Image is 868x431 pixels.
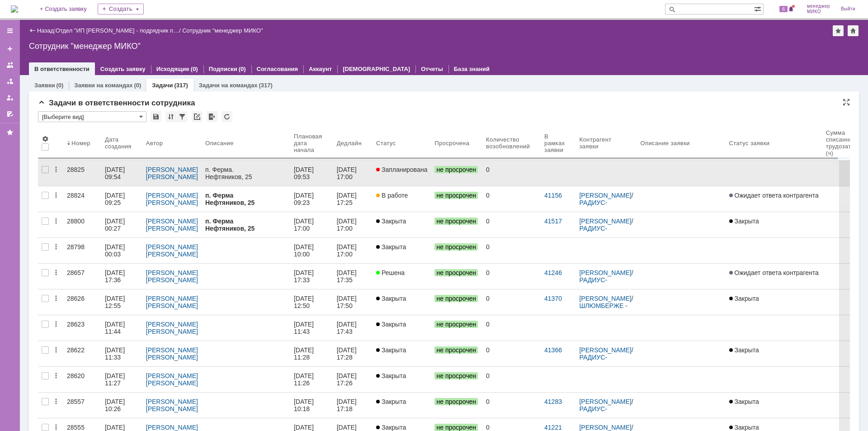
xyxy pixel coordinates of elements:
[67,321,98,328] div: 28623
[544,133,565,153] div: В рамках заявки
[50,119,110,127] span: [PERSON_NAME]
[98,4,144,14] div: Создать
[105,269,127,284] div: [DATE] 17:36
[726,341,822,366] a: Закрыта
[257,66,298,72] a: Согласования
[290,161,333,186] a: [DATE] 09:53
[373,264,431,289] a: Решена
[67,372,98,379] div: 28620
[434,295,478,302] span: не просрочен
[482,126,541,161] th: Количество возобновлений
[146,398,200,412] a: [PERSON_NAME] [PERSON_NAME]
[729,295,759,302] span: Закрыта
[294,295,316,309] div: [DATE] 12:50
[63,186,101,212] a: 28824
[729,424,759,431] span: Закрыта
[482,212,541,237] a: 0
[294,192,316,206] div: [DATE] 09:23
[42,135,49,142] span: Настройки
[337,346,359,361] div: [DATE] 17:28
[30,185,64,213] td: CL8ZV000US
[454,66,490,72] a: База знаний
[294,321,316,335] div: [DATE] 11:43
[373,186,431,212] a: В работе
[333,393,373,418] a: [DATE] 17:18
[579,302,629,331] a: ШЛЮМБЕРЖЕ - Компания "Шлюмберже Лоджелко, Инк"
[482,238,541,263] a: 0
[579,199,631,228] a: РАДИУС-СЕРВИС - ООО «Фирма «Радиус-Сервис»
[290,126,333,161] th: Плановая дата начала
[101,161,142,186] a: [DATE] 09:54
[105,166,127,180] div: [DATE] 09:54
[52,166,60,173] div: Действия
[373,393,431,418] a: Закрыта
[30,63,64,80] td: PHBRP1J2SQ
[207,111,217,122] div: Экспорт списка
[294,218,316,232] div: [DATE] 17:00
[30,41,64,63] td: VNC8D00933
[105,295,127,309] div: [DATE] 12:55
[101,238,142,263] a: [DATE] 00:03
[726,126,822,161] th: Статус заявки
[434,372,478,379] span: не просрочен
[50,157,124,173] span: [STREET_ADDRESS], кабинет ОПСТО СГТ
[337,398,359,412] div: [DATE] 17:18
[0,178,50,202] span: 1.5. Тип оборудования, модель
[64,146,96,163] td: 0000207
[29,42,859,51] div: Сотрудник "менеджер МИКО"
[482,289,541,315] a: 0
[105,136,132,150] div: Дата создания
[486,166,537,173] div: 0
[434,192,478,199] span: не просрочен
[486,372,537,379] div: 0
[337,295,359,309] div: [DATE] 17:50
[337,269,359,284] div: [DATE] 17:35
[482,264,541,289] a: 0
[337,243,359,258] div: [DATE] 17:00
[333,186,373,212] a: [DATE] 17:25
[63,341,101,366] a: 28622
[544,398,562,405] a: 41283
[482,393,541,418] a: 0
[30,102,64,118] td: PHBLM2F3ZL
[337,192,359,206] div: [DATE] 17:25
[294,133,322,153] div: Плановая дата начала
[63,264,101,289] a: 28657
[434,166,478,173] span: не просрочен
[294,346,316,361] div: [DATE] 11:28
[177,111,188,122] div: Фильтрация...
[482,161,541,186] a: 0
[64,102,96,118] td: 0000290
[431,289,482,315] a: не просрочен
[376,243,406,251] span: Закрыта
[486,398,537,405] div: 0
[373,289,431,315] a: Закрыта
[0,153,43,177] span: 1.4. Размещение аппарата
[165,111,176,122] div: Сортировка...
[0,63,30,80] td: МФУ HP LaserJet Pro M426fdn A4
[486,295,537,302] div: 0
[63,238,101,263] a: 28798
[726,186,822,212] a: Ожидает ответа контрагента
[11,5,18,13] a: Перейти на домашнюю страницу
[337,218,359,232] div: [DATE] 17:00
[100,66,146,72] a: Создать заявку
[3,58,17,72] a: Заявки на командах
[151,111,161,122] div: Сохранить вид
[105,243,127,258] div: [DATE] 00:03
[579,295,631,302] a: [PERSON_NAME]
[579,424,631,431] a: [PERSON_NAME]
[146,269,200,284] a: [PERSON_NAME] [PERSON_NAME]
[34,66,90,72] a: В ответственности
[376,218,406,225] span: Закрыта
[486,321,537,328] div: 0
[74,82,132,89] a: Заявки на командах
[64,163,96,185] td: 0000157
[729,218,759,225] span: Закрыта
[11,5,18,13] img: logo
[290,393,333,418] a: [DATE] 10:18
[3,74,17,89] a: Заявки в моей ответственности
[101,289,142,315] a: [DATE] 12:55
[134,82,141,89] div: (0)
[290,238,333,263] a: [DATE] 10:00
